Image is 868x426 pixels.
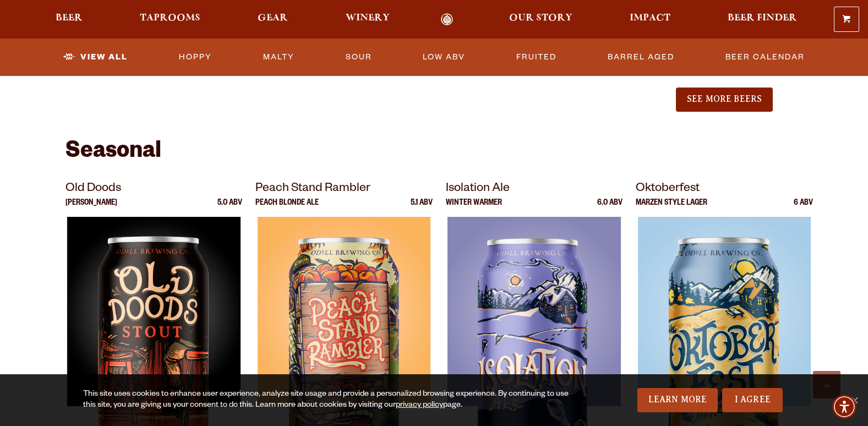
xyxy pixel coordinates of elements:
p: Winter Warmer [446,199,502,217]
span: Beer [56,14,83,23]
a: Odell Home [427,13,468,26]
a: Malty [259,45,299,70]
a: Winery [339,13,397,26]
p: Marzen Style Lager [636,199,707,217]
a: View All [59,45,132,70]
span: Winery [346,14,390,23]
div: Accessibility Menu [832,395,856,419]
a: Our Story [502,13,580,26]
a: Beer Finder [720,13,804,26]
button: See More Beers [676,88,773,112]
span: Impact [630,14,670,23]
a: Barrel Aged [603,45,679,70]
p: 6 ABV [794,199,813,217]
p: Isolation Ale [446,179,623,199]
span: Taprooms [140,14,200,23]
a: Fruited [512,45,561,70]
p: [PERSON_NAME] [65,199,117,217]
span: Our Story [509,14,572,23]
a: Beer [48,13,90,26]
p: 5.0 ABV [217,199,242,217]
a: Hoppy [174,45,216,70]
a: Learn More [637,388,718,412]
div: This site uses cookies to enhance user experience, analyze site usage and provide a personalized ... [83,389,571,411]
a: Gear [250,13,295,26]
a: privacy policy [396,401,443,410]
a: Beer Calendar [721,45,809,70]
p: 6.0 ABV [597,199,623,217]
p: Old Doods [65,179,243,199]
a: Scroll to top [813,371,840,398]
h2: Seasonal [65,140,803,166]
p: 5.1 ABV [411,199,433,217]
p: Peach Stand Rambler [255,179,433,199]
p: Oktoberfest [636,179,813,199]
a: Taprooms [133,13,208,26]
a: I Agree [722,388,783,412]
p: Peach Blonde Ale [255,199,319,217]
a: Impact [623,13,678,26]
span: Gear [258,14,288,23]
span: Beer Finder [728,14,797,23]
a: Sour [341,45,376,70]
a: Low ABV [418,45,470,70]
